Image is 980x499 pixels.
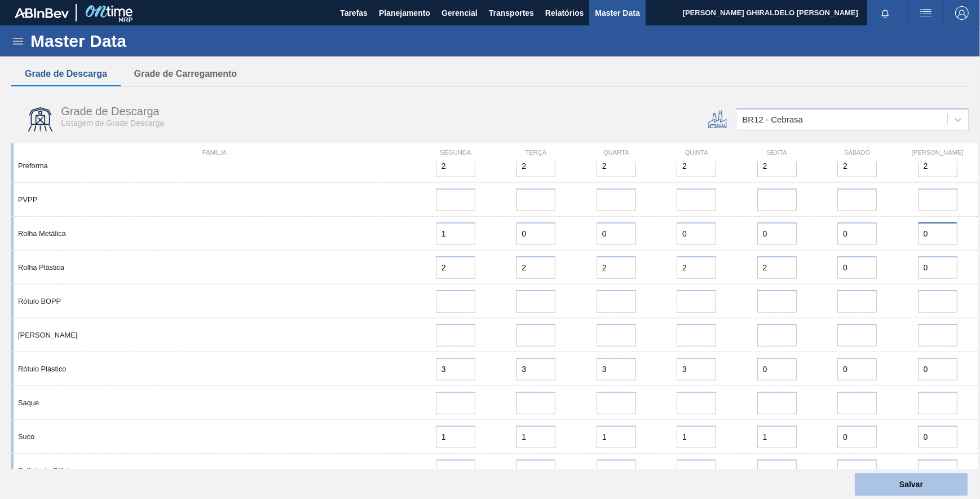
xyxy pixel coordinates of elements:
[14,263,416,272] div: Rolha Plástica
[489,6,534,20] span: Transportes
[11,62,121,86] button: Grade de Descarga
[919,6,933,20] img: userActions
[595,6,639,20] span: Master Data
[61,119,164,128] span: Listagem de Grade Descarga
[14,149,416,156] div: Família
[14,161,416,170] div: Preforma
[340,6,368,20] span: Tarefas
[496,149,576,156] div: Terça
[379,6,430,20] span: Planejamento
[14,297,416,305] div: Rótulo BOPP
[121,62,250,86] button: Grade de Carregamento
[14,331,416,339] div: [PERSON_NAME]
[576,149,656,156] div: Quarta
[817,149,897,156] div: Sábado
[656,149,736,156] div: Quinta
[897,149,977,156] div: [PERSON_NAME]
[14,466,416,475] div: Sulfato de Cálcio
[867,5,903,21] button: Notificações
[14,195,416,204] div: PVPP
[416,149,496,156] div: Segunda
[30,34,231,47] h1: Master Data
[955,6,969,20] img: Logout
[855,473,968,496] button: Salvar
[736,149,816,156] div: Sexta
[61,105,160,117] span: Grade de Descarga
[14,229,416,238] div: Rolha Metálica
[545,6,584,20] span: Relatórios
[742,115,803,125] div: BR12 - Cebrasa
[14,365,416,373] div: Rótulo Plástico
[14,432,416,441] div: Suco
[15,8,69,18] img: TNhmsLtSVTkK8tSr43FrP2fwEKptu5GPRR3wAAAABJRU5ErkJggg==
[442,6,478,20] span: Gerencial
[14,399,416,407] div: Saque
